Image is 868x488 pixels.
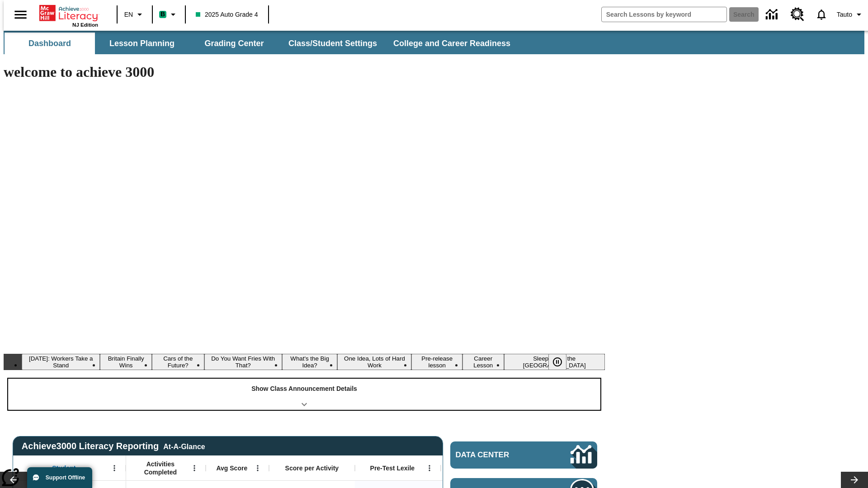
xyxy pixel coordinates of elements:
div: At-A-Glance [163,441,205,451]
button: Slide 7 Pre-release lesson [411,354,462,370]
div: Pause [548,354,576,370]
button: Pause [548,354,566,370]
button: Slide 5 What's the Big Idea? [282,354,338,370]
button: Lesson Planning [97,33,187,54]
a: Home [39,4,98,22]
button: Boost Class color is mint green. Change class color [156,6,182,23]
span: Achieve3000 Literacy Reporting [22,441,205,451]
div: Home [39,3,98,28]
input: search field [602,7,726,22]
span: B [160,9,165,20]
div: SubNavbar [4,31,864,54]
button: Slide 3 Cars of the Future? [152,354,204,370]
button: Open side menu [7,1,34,28]
button: College and Career Readiness [386,33,518,54]
a: Data Center [450,441,597,469]
span: Activities Completed [131,460,190,476]
span: Student [52,464,75,472]
p: Show Class Announcement Details [251,384,357,394]
h1: welcome to achieve 3000 [4,64,605,80]
button: Slide 2 Britain Finally Wins [100,354,151,370]
div: SubNavbar [4,33,519,54]
div: Show Class Announcement Details [8,379,600,410]
button: Open Menu [188,461,201,475]
button: Profile/Settings [833,6,868,23]
button: Support Offline [27,467,92,488]
button: Dashboard [5,33,95,54]
span: Pre-Test Lexile [370,464,415,472]
span: Tauto [837,10,852,19]
a: Resource Center, Will open in new tab [785,2,810,27]
button: Grading Center [189,33,279,54]
span: NJ Edition [72,22,98,28]
span: Support Offline [46,474,85,481]
span: EN [124,10,133,19]
button: Class/Student Settings [281,33,384,54]
button: Lesson carousel, Next [841,472,868,488]
button: Slide 9 Sleepless in the Animal Kingdom [504,354,605,370]
span: Data Center [456,450,540,460]
a: Data Center [760,2,785,27]
button: Slide 1 Labor Day: Workers Take a Stand [22,354,100,370]
span: Score per Activity [285,464,339,472]
span: Avg Score [216,464,247,472]
button: Open Menu [108,461,121,475]
a: Notifications [810,3,833,26]
button: Language: EN, Select a language [120,6,149,23]
span: 2025 Auto Grade 4 [196,10,258,19]
button: Slide 4 Do You Want Fries With That? [204,354,282,370]
button: Open Menu [423,461,436,475]
button: Slide 6 One Idea, Lots of Hard Work [337,354,411,370]
button: Open Menu [251,461,264,475]
button: Slide 8 Career Lesson [462,354,504,370]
